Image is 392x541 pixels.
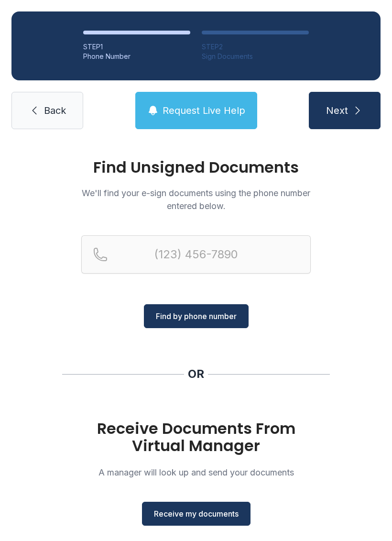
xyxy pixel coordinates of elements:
[81,466,311,479] p: A manager will look up and send your documents
[154,508,239,519] span: Receive my documents
[326,104,348,117] span: Next
[156,310,237,322] span: Find by phone number
[188,366,204,382] div: OR
[83,52,190,61] div: Phone Number
[83,42,190,52] div: STEP 1
[81,160,311,175] h1: Find Unsigned Documents
[81,235,311,274] input: Reservation phone number
[202,42,309,52] div: STEP 2
[81,187,311,212] p: We'll find your e-sign documents using the phone number entered below.
[44,104,66,117] span: Back
[202,52,309,61] div: Sign Documents
[163,104,245,117] span: Request Live Help
[81,420,311,454] h1: Receive Documents From Virtual Manager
